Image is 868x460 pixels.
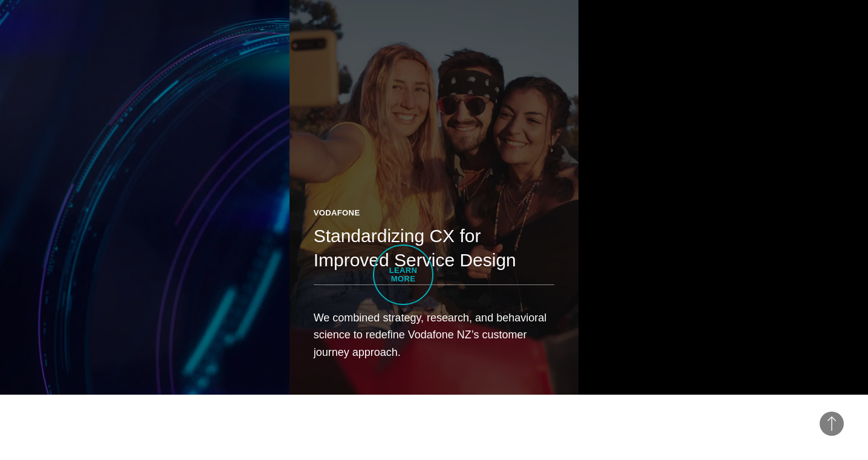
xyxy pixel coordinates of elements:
[314,207,555,219] div: Vodafone
[314,309,555,361] p: We combined strategy, research, and behavioral science to redefine Vodafone NZ’s customer journey...
[820,412,844,436] button: Back to Top
[314,224,555,272] h2: Standardizing CX for Improved Service Design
